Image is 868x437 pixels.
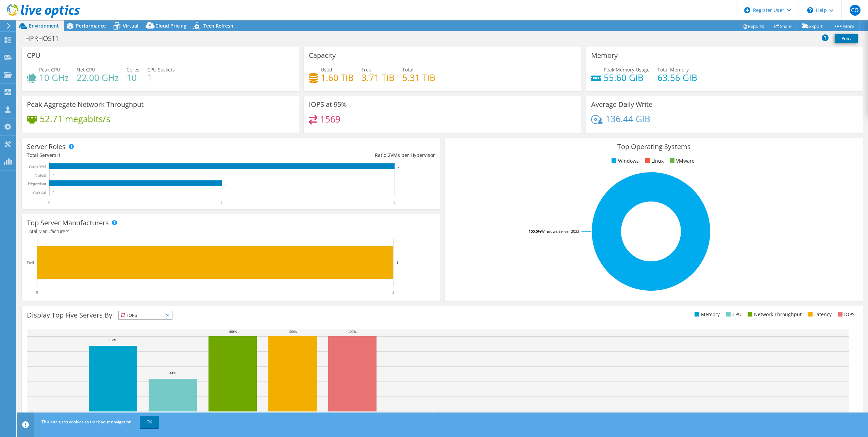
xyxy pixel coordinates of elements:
div: Total Servers: [27,151,231,159]
a: Print [835,34,858,43]
h3: Server Roles [27,143,66,150]
h3: Top Server Manufacturers [27,219,109,227]
text: Physical [32,190,46,195]
h3: Top Operating Systems [450,143,858,150]
text: 0 [53,191,54,194]
span: CO [850,5,861,16]
h4: 136.44 GiB [605,115,650,123]
span: Total [402,66,414,73]
h4: 3.71 TiB [362,74,395,81]
svg: \n [807,7,813,13]
h4: 10 GHz [39,74,69,81]
span: Virtual [123,22,138,29]
text: Hypervisor [28,181,46,186]
text: 100% [348,329,357,334]
span: 2 [388,152,390,158]
span: Total Memory [657,66,689,73]
span: Cloud Pricing [155,22,186,29]
li: IOPS [836,311,855,318]
h4: 1569 [320,115,340,123]
tspan: Windows Server 2022 [541,229,579,234]
tspan: 100.0% [529,229,541,234]
a: Share [769,21,797,31]
h4: 1.60 TiB [321,74,354,81]
h4: 5.31 TiB [402,74,435,81]
text: 1 [221,200,223,205]
text: 0 [36,290,38,295]
span: Cores [127,66,139,73]
span: Net CPU [77,66,95,73]
span: Tech Refresh [203,22,233,29]
h3: Memory [591,52,618,59]
h3: Capacity [309,52,336,59]
a: Export [797,21,828,31]
text: Guest VM [29,164,46,169]
li: Latency [806,311,832,318]
text: Dell [27,260,34,265]
span: 1 [58,152,61,158]
text: 100% [228,329,237,334]
span: IOPS [119,311,172,319]
h1: HPRHOST1 [22,35,69,42]
li: Memory [693,311,720,318]
text: 0 [48,200,50,205]
span: Free [362,66,371,73]
span: Peak CPU [39,66,60,73]
li: Windows [610,157,639,165]
a: OK [140,416,159,428]
h4: 63.56 GiB [657,74,697,81]
text: 87% [110,338,116,342]
h4: 10 [127,74,139,81]
a: More [828,21,859,31]
text: 1 [397,260,399,264]
h3: CPU [27,52,40,59]
h4: Total Manufacturers: [27,228,435,235]
h4: 1 [147,74,175,81]
span: Environment [29,22,59,29]
h3: Peak Aggregate Network Throughput [27,101,144,108]
text: 0 [53,174,54,177]
span: Performance [76,22,106,29]
h4: 52.71 megabits/s [40,115,110,123]
text: 2 [394,200,396,205]
li: VMware [668,157,695,165]
text: Virtual [35,173,47,178]
h3: Average Daily Write [591,101,652,108]
h3: IOPS at 95% [309,101,347,108]
li: Linux [643,157,664,165]
text: 100% [288,329,297,334]
h4: 22.00 GHz [77,74,119,81]
li: CPU [724,311,741,318]
text: 44% [169,371,176,375]
span: This site uses cookies to track your navigation. [41,419,133,425]
h4: 55.60 GiB [604,74,650,81]
text: 1 [225,182,227,185]
text: 1 [392,290,394,295]
span: Used [321,66,332,73]
span: Peak Memory Usage [604,66,650,73]
text: 2 [398,165,400,168]
span: 1 [70,228,73,234]
li: Network Throughput [746,311,802,318]
span: CPU Sockets [147,66,175,73]
div: Ratio: VMs per Hypervisor [231,151,435,159]
a: Reports [737,21,769,31]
